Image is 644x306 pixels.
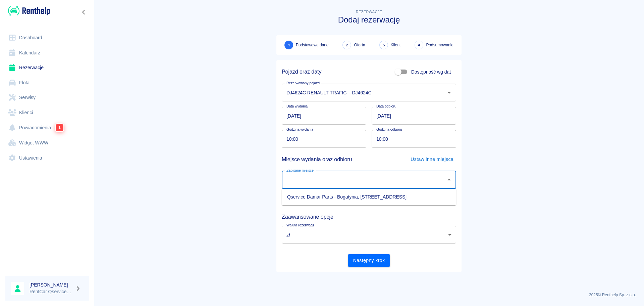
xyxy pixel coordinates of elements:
[5,120,89,135] a: Powiadomienia1
[5,105,89,120] a: Klienci
[8,5,50,16] img: Renthelp logo
[5,30,89,45] a: Dashboard
[376,104,396,109] label: Data odbioru
[426,42,453,48] span: Podsumowanie
[286,127,313,132] label: Godzina wydania
[354,42,365,48] span: Oferta
[286,168,314,173] label: Zapisane miejsce
[372,130,451,148] input: hh:mm
[102,292,636,298] p: 2025 © Renthelp Sp. z o.o.
[372,107,456,125] input: DD.MM.YYYY
[286,223,314,228] label: Waluta rezerwacji
[30,288,72,295] p: RentCar Qservice Damar Parts
[411,69,451,76] span: Dostępność wg dat
[282,214,456,220] h5: Zaawansowane opcje
[282,154,352,166] h5: Miejsce wydania oraz odbioru
[288,42,290,49] span: 1
[391,42,401,48] span: Klient
[282,226,456,244] div: zł
[56,124,63,131] span: 1
[418,42,420,49] span: 4
[348,254,390,267] button: Następny krok
[5,45,89,60] a: Kalendarz
[286,104,308,109] label: Data wydania
[282,191,456,203] li: Qservice Damar Parts - Bogatynia, [STREET_ADDRESS]
[276,15,462,25] h3: Dodaj rezerwację
[282,107,366,125] input: DD.MM.YYYY
[444,88,454,97] button: Otwórz
[5,75,89,90] a: Flota
[30,281,72,288] h6: [PERSON_NAME]
[5,135,89,150] a: Widget WWW
[79,8,89,16] button: Zwiń nawigację
[5,5,50,16] a: Renthelp logo
[444,175,454,184] button: Zamknij
[296,42,328,48] span: Podstawowe dane
[382,42,385,49] span: 3
[282,130,362,148] input: hh:mm
[5,60,89,75] a: Rezerwacje
[282,69,321,75] h5: Pojazd oraz daty
[346,42,348,49] span: 2
[408,153,456,166] button: Ustaw inne miejsca
[356,10,382,14] span: Rezerwacje
[286,81,320,86] label: Rezerwowany pojazd
[5,90,89,105] a: Serwisy
[5,150,89,166] a: Ustawienia
[376,127,402,132] label: Godzina odbioru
